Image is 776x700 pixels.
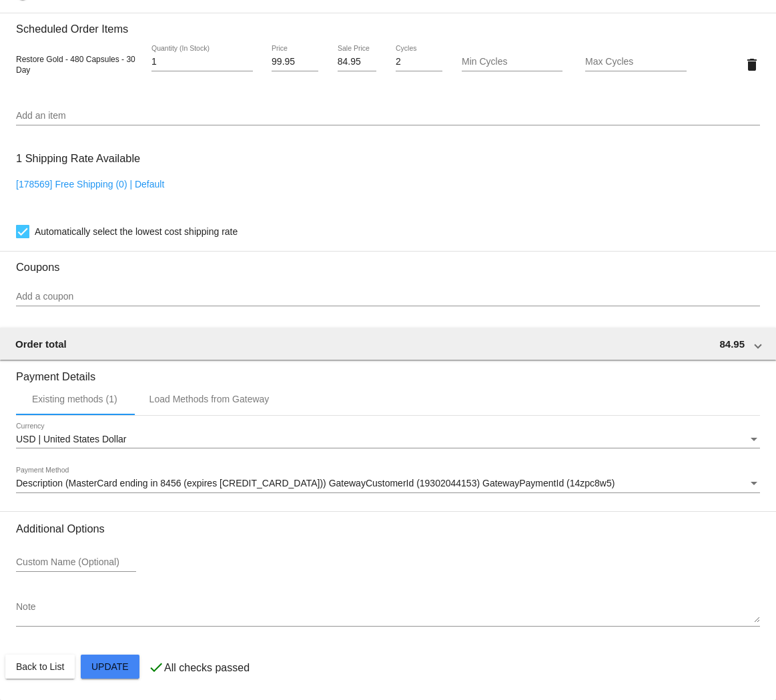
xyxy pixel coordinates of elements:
[16,478,760,489] mat-select: Payment Method
[16,111,760,121] input: Add an item
[15,338,67,350] span: Order total
[148,659,164,675] mat-icon: check
[585,57,687,67] input: Max Cycles
[16,251,760,274] h3: Coupons
[719,338,745,350] span: 84.95
[81,655,139,679] button: Update
[16,179,164,190] a: [178569] Free Shipping (0) | Default
[35,224,238,240] span: Automatically select the lowest cost shipping rate
[16,522,760,535] h3: Additional Options
[16,292,760,302] input: Add a coupon
[149,394,270,404] div: Load Methods from Gateway
[32,394,117,404] div: Existing methods (1)
[16,13,760,35] h3: Scheduled Order Items
[16,478,615,488] span: Description (MasterCard ending in 8456 (expires [CREDIT_CARD_DATA])) GatewayCustomerId (193020441...
[462,57,563,67] input: Min Cycles
[16,434,760,445] mat-select: Currency
[16,360,760,383] h3: Payment Details
[16,434,126,444] span: USD | United States Dollar
[744,57,760,73] mat-icon: delete
[16,557,136,568] input: Custom Name (Optional)
[396,57,442,67] input: Cycles
[16,661,64,672] span: Back to List
[272,57,318,67] input: Price
[151,57,253,67] input: Quantity (In Stock)
[164,662,250,674] p: All checks passed
[16,55,135,75] span: Restore Gold - 480 Capsules - 30 Day
[5,655,75,679] button: Back to List
[338,57,377,67] input: Sale Price
[16,144,140,173] h3: 1 Shipping Rate Available
[91,661,129,672] span: Update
